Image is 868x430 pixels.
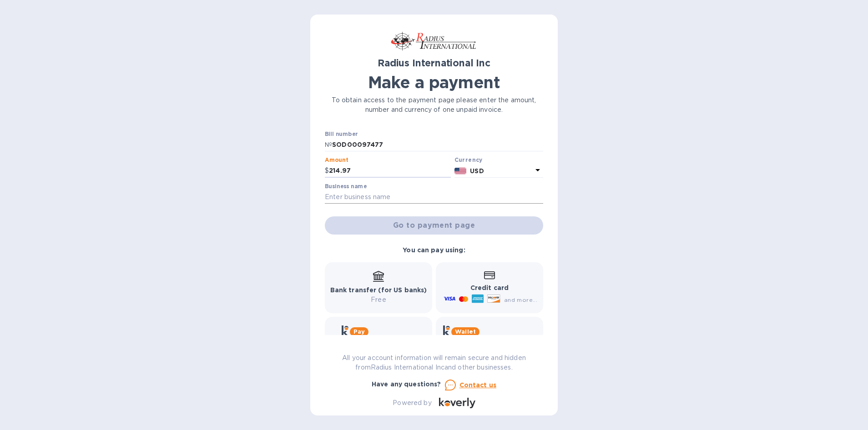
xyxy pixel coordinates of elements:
h1: Make a payment [325,73,543,92]
u: Contact us [459,381,497,389]
p: № [325,140,332,150]
input: Enter bill number [332,138,543,152]
b: Credit card [470,284,509,291]
p: Powered by [393,398,431,408]
input: Enter business name [325,190,543,204]
p: Free [330,295,427,305]
b: USD [470,167,484,175]
label: Bill number [325,131,358,137]
img: USD [454,168,467,174]
p: All your account information will remain secure and hidden from Radius International Inc and othe... [325,353,543,372]
span: and more... [504,296,537,303]
label: Business name [325,184,367,189]
b: Radius International Inc [378,57,490,69]
b: Bank transfer (for US banks) [330,286,427,294]
p: To obtain access to the payment page please enter the amount, number and currency of one unpaid i... [325,95,543,115]
p: $ [325,166,329,175]
b: Wallet [455,328,476,335]
b: Currency [454,156,483,163]
input: 0.00 [329,164,451,178]
b: Have any questions? [372,380,441,388]
b: You can pay using: [403,246,465,254]
b: Pay [353,328,365,335]
label: Amount [325,158,348,163]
